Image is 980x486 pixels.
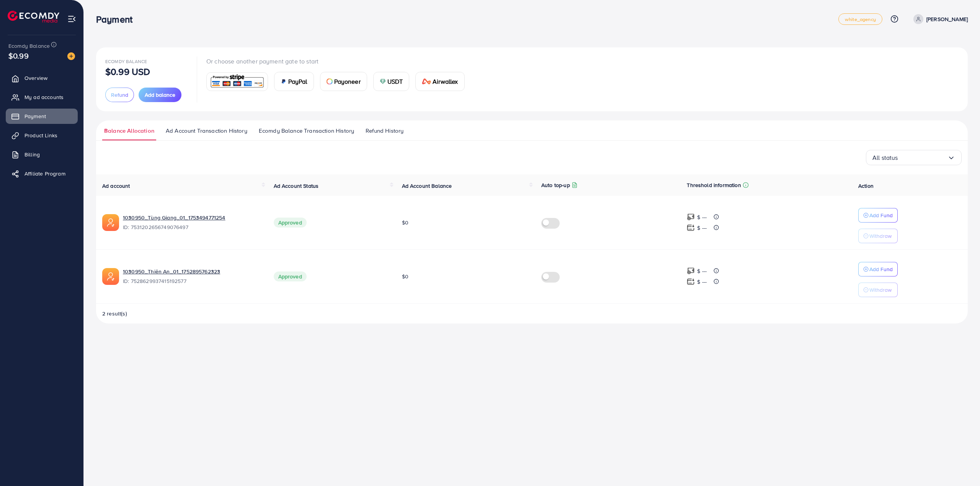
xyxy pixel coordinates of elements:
[274,271,307,281] span: Approved
[209,73,265,90] img: card
[845,17,876,22] span: white_agency
[869,285,892,294] p: Withdraw
[102,182,130,190] span: Ad account
[898,152,947,164] input: Search for option
[102,268,119,285] img: ic-ads-acc.e4c84228.svg
[402,273,408,280] span: $0
[105,58,147,65] span: Ecomdy Balance
[288,77,307,86] span: PayPal
[910,14,968,24] a: [PERSON_NAME]
[6,128,78,143] a: Product Links
[96,14,139,25] h3: Payment
[24,151,40,158] span: Billing
[24,170,65,177] span: Affiliate Program
[687,213,695,221] img: top-up amount
[866,150,962,165] div: Search for option
[687,278,695,286] img: top-up amount
[858,283,898,297] button: Withdraw
[869,231,892,241] p: Withdraw
[6,89,78,105] a: My ad accounts
[327,78,333,85] img: card
[415,72,464,91] a: cardAirwallex
[24,112,46,120] span: Payment
[687,224,695,232] img: top-up amount
[687,180,741,190] p: Threshold information
[366,127,403,135] span: Refund History
[926,15,968,24] p: [PERSON_NAME]
[67,15,76,23] img: menu
[206,57,471,66] p: Or choose another payment gate to start
[206,72,268,91] a: card
[24,74,47,82] span: Overview
[8,50,29,61] span: $0.99
[541,180,570,190] p: Auto top-up
[102,310,127,317] span: 2 result(s)
[104,127,154,135] span: Balance Allocation
[24,93,64,101] span: My ad accounts
[123,214,261,231] div: <span class='underline'>1030950_Tùng Giang_01_1753494771254</span></br>7531202656749076497
[111,91,128,99] span: Refund
[858,208,898,223] button: Add Fund
[320,72,367,91] a: cardPayoneer
[8,11,59,23] img: logo
[6,147,78,162] a: Billing
[687,267,695,275] img: top-up amount
[858,182,874,190] span: Action
[6,70,78,86] a: Overview
[697,213,707,222] p: $ ---
[334,77,361,86] span: Payoneer
[102,214,119,231] img: ic-ads-acc.e4c84228.svg
[274,218,307,228] span: Approved
[166,127,247,135] span: Ad Account Transaction History
[402,219,408,226] span: $0
[281,78,287,85] img: card
[105,88,134,102] button: Refund
[6,109,78,124] a: Payment
[123,223,261,231] span: ID: 7531202656749076497
[123,268,261,275] a: 1030950_Thiên An_01_1752895762323
[422,78,431,85] img: card
[123,268,261,285] div: <span class='underline'>1030950_Thiên An_01_1752895762323</span></br>7528629937415192577
[139,88,181,102] button: Add balance
[145,91,175,99] span: Add balance
[67,52,75,60] img: image
[872,152,898,164] span: All status
[869,211,893,220] p: Add Fund
[8,42,50,50] span: Ecomdy Balance
[402,182,452,190] span: Ad Account Balance
[6,166,78,181] a: Affiliate Program
[123,277,261,285] span: ID: 7528629937415192577
[858,229,898,243] button: Withdraw
[858,262,898,276] button: Add Fund
[697,223,707,232] p: $ ---
[259,127,354,135] span: Ecomdy Balance Transaction History
[697,267,707,276] p: $ ---
[869,265,893,274] p: Add Fund
[838,13,882,25] a: white_agency
[380,78,386,85] img: card
[274,182,319,190] span: Ad Account Status
[387,77,403,86] span: USDT
[24,132,57,139] span: Product Links
[274,72,314,91] a: cardPayPal
[373,72,410,91] a: cardUSDT
[433,77,458,86] span: Airwallex
[123,214,261,221] a: 1030950_Tùng Giang_01_1753494771254
[697,277,707,286] p: $ ---
[105,67,150,76] p: $0.99 USD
